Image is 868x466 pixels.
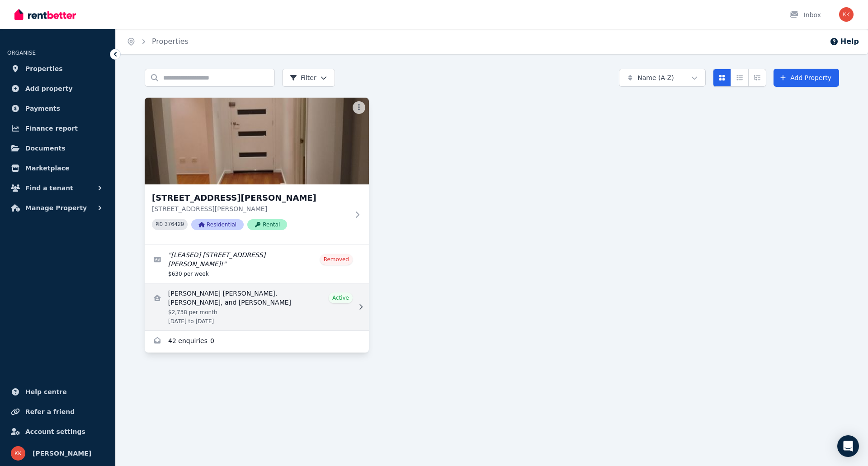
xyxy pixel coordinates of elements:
a: Properties [7,60,108,78]
span: ORGANISE [7,50,36,56]
button: Find a tenant [7,179,108,197]
div: View options [713,69,766,87]
button: Filter [282,69,335,87]
a: Account settings [7,423,108,441]
div: Inbox [789,10,821,19]
h3: [STREET_ADDRESS][PERSON_NAME] [152,192,349,204]
span: Rental [247,219,287,230]
a: Refer a friend [7,403,108,421]
p: [STREET_ADDRESS][PERSON_NAME] [152,204,349,213]
code: 376420 [165,221,184,228]
span: Documents [25,143,66,154]
button: Manage Property [7,199,108,217]
div: Open Intercom Messenger [837,435,859,457]
span: Help centre [25,386,67,397]
span: Finance report [25,123,78,134]
a: Help centre [7,383,108,401]
a: Edit listing: [LEASED] 51-51A Elizabeth Street Cranbourne North! [145,245,369,283]
span: Payments [25,103,60,114]
span: Marketplace [25,163,69,174]
span: [PERSON_NAME] [33,448,91,459]
button: More options [353,101,365,114]
nav: Breadcrumb [116,29,199,54]
span: Manage Property [25,202,87,213]
a: Add property [7,80,108,98]
a: 51 Elizabeth St, Cranbourne North[STREET_ADDRESS][PERSON_NAME][STREET_ADDRESS][PERSON_NAME]PID 37... [145,98,369,245]
button: Compact list view [731,69,749,87]
img: Kiran Kumar [839,7,854,22]
span: Account settings [25,426,85,437]
button: Help [830,36,859,47]
span: Filter [290,73,316,82]
span: Properties [25,63,63,74]
img: 51 Elizabeth St, Cranbourne North [145,98,369,184]
a: Marketplace [7,159,108,177]
a: Enquiries for 51 Elizabeth St, Cranbourne North [145,331,369,353]
a: Properties [152,37,189,46]
button: Expanded list view [748,69,766,87]
img: Kiran Kumar [11,446,25,461]
a: Payments [7,99,108,118]
a: Documents [7,139,108,157]
a: Finance report [7,119,108,137]
button: Name (A-Z) [619,69,706,87]
span: Refer a friend [25,406,75,417]
span: Add property [25,83,73,94]
img: RentBetter [14,8,76,21]
small: PID [156,222,163,227]
button: Card view [713,69,731,87]
span: Residential [191,219,244,230]
span: Name (A-Z) [637,73,674,82]
span: Find a tenant [25,183,73,193]
a: Add Property [774,69,839,87]
a: View details for Dannielle Sheridan Campbell-Crean, Tawnee Campbell, and Joel Crean [145,283,369,330]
